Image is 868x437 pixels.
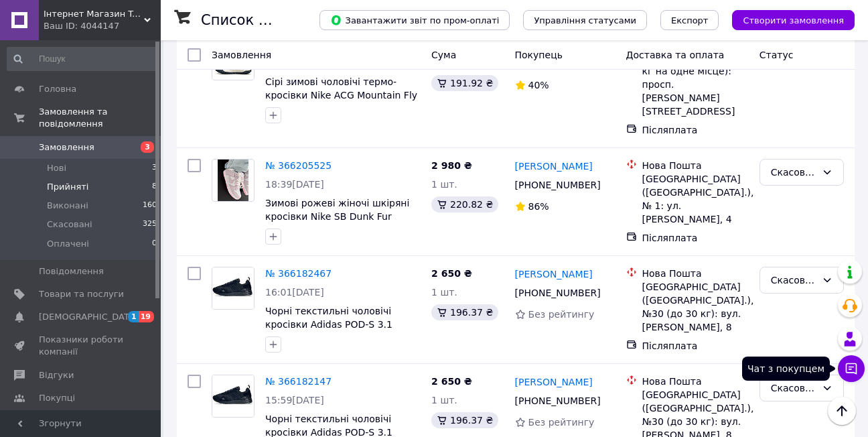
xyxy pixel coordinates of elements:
[759,50,794,60] span: Статус
[212,267,255,310] a: Фото товару
[528,80,549,90] span: 40%
[39,369,74,381] span: Відгуки
[719,14,855,25] a: Створити замовлення
[431,268,472,279] span: 2 650 ₴
[771,273,816,288] div: Скасовано
[642,51,749,118] div: Харків, №76 (до 30 кг на одне місце): просп. [PERSON_NAME][STREET_ADDRESS]
[512,284,603,302] div: [PHONE_NUMBER]
[128,311,139,322] span: 1
[39,311,138,323] span: [DEMOGRAPHIC_DATA]
[39,141,94,153] span: Замовлення
[218,160,249,201] img: Фото товару
[431,287,457,298] span: 1 шт.
[47,238,89,250] span: Оплачені
[39,83,76,95] span: Головна
[528,201,549,212] span: 86%
[212,375,255,418] a: Фото товару
[141,141,154,153] span: 3
[642,159,749,172] div: Нова Пошта
[265,395,324,405] span: 15:59[DATE]
[39,334,124,358] span: Показники роботи компанії
[265,268,332,279] a: № 366182467
[330,14,499,26] span: Завантажити звіт по пром-оплаті
[152,162,157,174] span: 3
[212,267,254,309] img: Фото товару
[732,10,855,30] button: Створити замовлення
[265,198,409,249] a: Зимові рожеві жіночі шкіряні кросівки Nike SB Dunk Fur кросівки Найк СБ Данк на хутрі
[431,412,498,428] div: 196.37 ₴
[7,47,158,71] input: Пошук
[265,306,406,343] a: Чорні текстильні чоловічі кросівки Adidas POD-S 3.1 Демісезонні кросівки Адідас
[528,417,595,428] span: Без рейтингу
[139,311,154,322] span: 19
[44,8,144,20] span: Інтернет Магазин TopKross
[642,123,749,137] div: Післяплата
[39,392,75,404] span: Покупці
[515,160,593,173] a: [PERSON_NAME]
[431,304,498,320] div: 196.37 ₴
[212,50,271,60] span: Замовлення
[515,50,563,60] span: Покупець
[39,265,104,277] span: Повідомлення
[771,381,816,395] div: Скасовано
[143,200,157,212] span: 160
[642,172,749,226] div: [GEOGRAPHIC_DATA] ([GEOGRAPHIC_DATA].), № 1: ул. [PERSON_NAME], 4
[515,375,593,389] a: [PERSON_NAME]
[265,160,332,171] a: № 366205525
[431,160,472,171] span: 2 980 ₴
[528,309,595,320] span: Без рейтингу
[660,10,719,30] button: Експорт
[201,12,337,28] h1: Список замовлень
[523,10,647,30] button: Управління статусами
[431,376,472,387] span: 2 650 ₴
[152,181,157,193] span: 8
[431,50,456,60] span: Cума
[431,196,498,212] div: 220.82 ₴
[47,181,88,193] span: Прийняті
[39,106,161,130] span: Замовлення та повідомлення
[838,355,865,382] button: Чат з покупцем
[642,375,749,388] div: Нова Пошта
[742,357,830,381] div: Чат з покупцем
[642,339,749,353] div: Післяплата
[47,200,88,212] span: Виконані
[47,218,92,231] span: Скасовані
[743,15,844,25] span: Створити замовлення
[431,75,498,91] div: 191.92 ₴
[512,391,603,410] div: [PHONE_NUMBER]
[534,15,636,25] span: Управління статусами
[512,176,603,194] div: [PHONE_NUMBER]
[319,10,510,30] button: Завантажити звіт по пром-оплаті
[431,179,457,190] span: 1 шт.
[265,76,418,127] a: Сірі зимові чоловічі термо-кросівки Nike ACG Mountain Fly Low GTX з мембраною Gore‑Tex термо всер...
[212,375,254,417] img: Фото товару
[265,376,332,387] a: № 366182147
[626,50,725,60] span: Доставка та оплата
[39,288,124,300] span: Товари та послуги
[212,159,255,202] a: Фото товару
[47,162,66,174] span: Нові
[265,179,324,190] span: 18:39[DATE]
[828,397,856,425] button: Наверх
[642,231,749,245] div: Післяплата
[642,267,749,280] div: Нова Пошта
[671,15,709,25] span: Експорт
[431,395,457,405] span: 1 шт.
[642,280,749,334] div: [GEOGRAPHIC_DATA] ([GEOGRAPHIC_DATA].), №30 (до 30 кг): вул. [PERSON_NAME], 8
[515,267,593,281] a: [PERSON_NAME]
[143,218,157,231] span: 325
[265,287,324,298] span: 16:01[DATE]
[152,238,157,250] span: 0
[771,165,816,180] div: Скасовано
[44,20,161,32] div: Ваш ID: 4044147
